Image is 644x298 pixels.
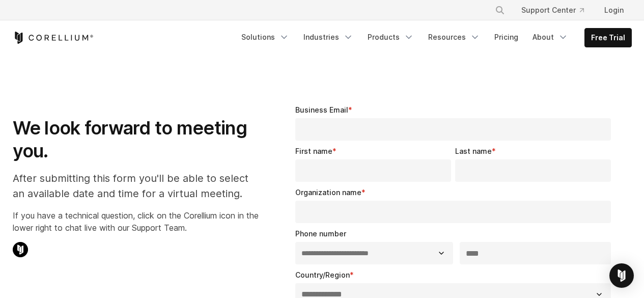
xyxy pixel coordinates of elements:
[297,28,359,46] a: Industries
[13,242,28,257] img: Corellium Chat Icon
[235,28,632,47] div: Navigation Menu
[13,32,94,44] a: Corellium Home
[295,147,332,155] span: First name
[513,1,592,19] a: Support Center
[422,28,486,46] a: Resources
[361,28,420,46] a: Products
[455,147,492,155] span: Last name
[295,105,348,114] span: Business Email
[596,1,632,19] a: Login
[526,28,574,46] a: About
[13,209,259,234] p: If you have a technical question, click on the Corellium icon in the lower right to chat live wit...
[295,229,346,238] span: Phone number
[235,28,295,46] a: Solutions
[295,270,350,279] span: Country/Region
[585,29,631,47] a: Free Trial
[488,28,524,46] a: Pricing
[609,263,634,288] div: Open Intercom Messenger
[13,171,259,201] p: After submitting this form you'll be able to select an available date and time for a virtual meet...
[491,1,509,19] button: Search
[483,1,632,19] div: Navigation Menu
[13,117,259,162] h1: We look forward to meeting you.
[295,188,361,197] span: Organization name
